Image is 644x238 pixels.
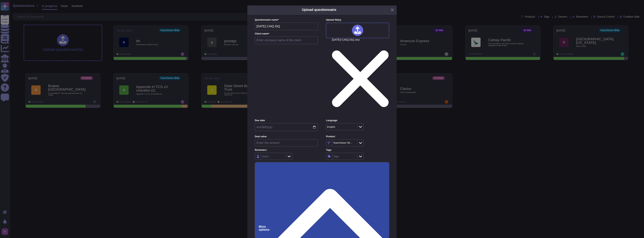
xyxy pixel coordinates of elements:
[262,155,269,158] div: Users
[255,123,318,131] input: Due date
[333,155,339,158] div: Tags
[255,23,318,30] input: Enter questionnaire name
[255,139,318,146] input: Enter the amount
[255,149,318,151] label: Reviewers
[302,7,336,12] h5: Upload questionnaire
[255,135,318,138] label: Deal value
[332,38,389,116] span: [DATE]-CAIQ.ISQ.xlsx
[255,119,318,122] label: Due date
[255,19,318,21] label: Questionnaire name
[326,149,389,151] label: Tags
[333,142,353,144] div: TeamViewer Wide
[389,7,395,13] button: Close
[326,135,389,138] label: Product
[326,18,341,21] span: Upload file (s)
[326,119,389,122] label: Language
[255,37,318,44] input: Enter company name of the client
[259,225,275,231] span: More options
[255,33,318,35] label: Client name
[327,126,335,128] div: English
